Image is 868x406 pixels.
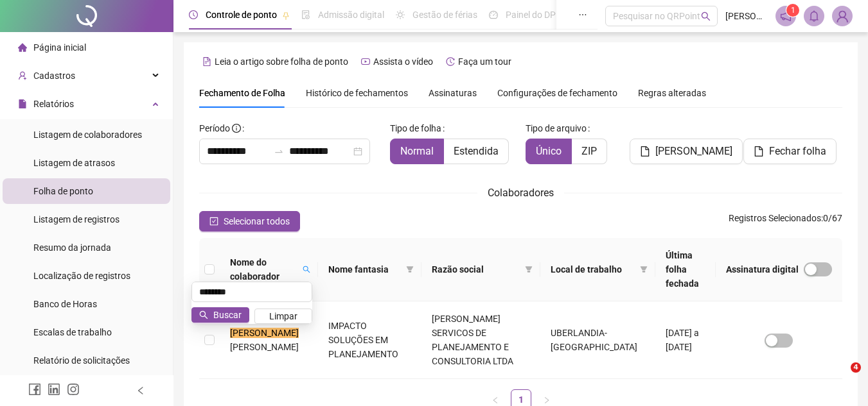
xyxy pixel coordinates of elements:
button: Selecionar todos [199,211,300,232]
button: Fechar folha [743,139,837,164]
span: Único [536,145,562,157]
span: Colaboradores [488,187,554,199]
span: Registros Selecionados [729,213,821,223]
span: [PERSON_NAME] [230,342,299,352]
span: user-add [18,71,27,80]
span: Estendida [454,145,499,157]
span: info-circle [232,124,241,133]
span: filter [522,260,535,279]
span: check-square [209,217,218,226]
td: [DATE] a [DATE] [655,301,716,379]
span: Leia o artigo sobre folha de ponto [215,56,348,67]
span: filter [640,266,648,273]
span: Escalas de trabalho [33,327,112,337]
span: clock-circle [189,10,198,19]
th: Última folha fechada [655,238,716,301]
span: bell [808,10,820,22]
span: file [640,146,650,156]
span: file [754,146,764,156]
span: Regras alteradas [638,89,706,97]
span: Listagem de registros [33,214,120,224]
span: Configurações de fechamento [497,89,617,97]
span: sun [396,10,405,19]
span: Banco de Horas [33,299,97,309]
span: 1 [791,6,795,15]
span: Nome fantasia [328,262,401,276]
span: notification [780,10,792,22]
span: Painel do DP [506,10,556,20]
span: Histórico de fechamentos [306,88,408,98]
button: Buscar [191,307,249,323]
span: Assista o vídeo [373,56,433,67]
img: 81567 [833,6,852,26]
span: file-text [202,57,211,66]
span: Faça um tour [458,56,511,67]
span: search [300,253,313,286]
span: Tipo de arquivo [526,121,587,135]
button: [PERSON_NAME] [630,139,743,164]
span: linkedin [48,383,60,396]
span: filter [525,266,533,273]
span: to [274,146,284,156]
span: Buscar [213,308,242,322]
span: 4 [851,362,861,373]
span: Tipo de folha [390,121,441,135]
td: UBERLANDIA- [GEOGRAPHIC_DATA] [540,301,655,379]
span: Folha de ponto [33,186,93,196]
span: Relatório de solicitações [33,355,130,366]
span: filter [637,260,650,279]
span: Local de trabalho [551,262,635,276]
span: Relatórios [33,99,74,109]
span: Listagem de atrasos [33,158,115,168]
td: IMPACTO SOLUÇÕES EM PLANEJAMENTO [318,301,421,379]
span: Página inicial [33,42,86,53]
span: ZIP [581,145,597,157]
span: search [199,310,208,319]
span: Fechar folha [769,144,826,159]
span: instagram [67,383,80,396]
span: right [543,396,551,404]
span: pushpin [282,12,290,19]
span: Período [199,123,230,133]
iframe: Intercom live chat [824,362,855,393]
span: Nome do colaborador [230,255,297,283]
span: [PERSON_NAME] [725,9,768,23]
span: Assinatura digital [726,262,799,276]
span: Listagem de colaboradores [33,130,142,140]
span: Selecionar todos [224,214,290,228]
span: Admissão digital [318,10,384,20]
span: Fechamento de Folha [199,88,285,98]
span: Limpar [269,309,297,323]
span: filter [403,260,416,279]
span: dashboard [489,10,498,19]
span: history [446,57,455,66]
span: search [701,12,711,21]
span: home [18,43,27,52]
span: ellipsis [578,10,587,19]
span: Razão social [432,262,520,276]
span: swap-right [274,146,284,156]
span: [PERSON_NAME] [655,144,732,159]
span: youtube [361,57,370,66]
span: file-done [301,10,310,19]
span: Controle de ponto [206,10,277,20]
sup: 1 [786,4,799,17]
span: filter [406,266,414,273]
span: Gestão de férias [412,10,477,20]
span: Cadastros [33,71,75,81]
button: Limpar [254,309,312,324]
span: Assinaturas [429,89,477,97]
span: facebook [28,383,41,396]
td: [PERSON_NAME] SERVICOS DE PLANEJAMENTO E CONSULTORIA LTDA [421,301,540,379]
span: Resumo da jornada [33,242,111,253]
span: : 0 / 67 [729,211,842,232]
span: left [492,396,499,404]
mark: [PERSON_NAME] [230,328,299,338]
span: left [136,386,145,395]
span: Normal [400,145,434,157]
span: Localização de registros [33,271,130,281]
span: search [303,266,310,273]
span: file [18,99,27,108]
